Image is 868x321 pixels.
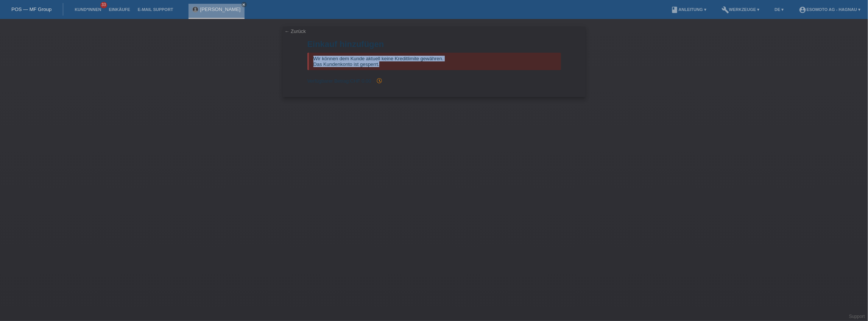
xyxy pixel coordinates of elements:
span: CHF 0.00 [350,78,371,84]
div: Verfügbarer Betrag: [307,78,561,84]
a: Einkäufe [105,7,134,12]
i: history_toggle_off [376,78,382,84]
a: Kund*innen [71,7,105,12]
a: [PERSON_NAME] [200,6,241,12]
a: E-Mail Support [134,7,177,12]
span: 33 [100,2,107,8]
span: Seit der Autorisierung wurde ein Einkauf hinzugefügt, welcher eine zukünftige Autorisierung und d... [372,78,382,84]
a: DE ▾ [771,7,787,12]
h1: Einkauf hinzufügen [307,39,561,49]
a: close [242,2,247,7]
i: account_circle [799,6,807,14]
i: book [671,6,679,14]
i: close [242,3,246,6]
i: build [722,6,729,14]
a: buildWerkzeuge ▾ [718,7,764,12]
a: ← Zurück [285,28,306,34]
a: POS — MF Group [11,6,51,12]
a: account_circleEsomoto AG - Hagnau ▾ [795,7,864,12]
a: bookAnleitung ▾ [667,7,710,12]
div: Wir können dem Kunde aktuell keine Kreditlimite gewähren. Das Kundenkonto ist gesperrt. [307,53,561,70]
a: Support [849,314,865,319]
